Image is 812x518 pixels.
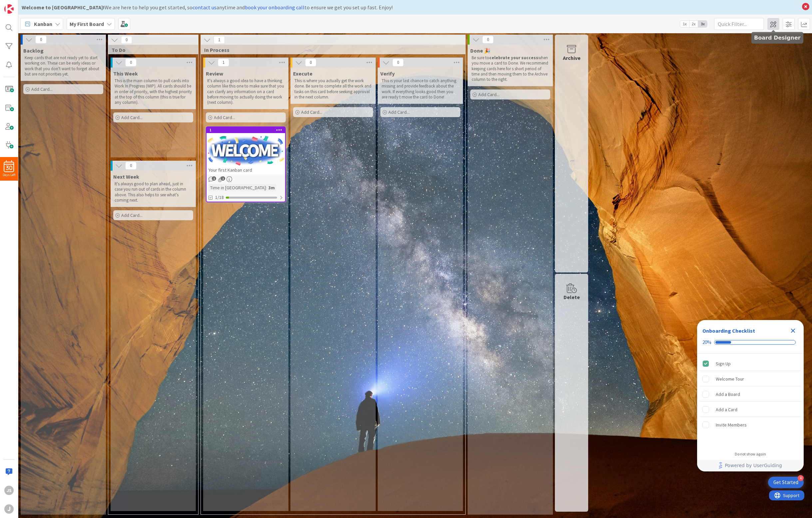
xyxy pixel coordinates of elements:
[716,406,737,414] div: Add a Card
[700,459,800,471] a: Powered by UserGuiding
[25,55,102,77] p: Keep cards that are not ready yet to start working on. These can be early ideas or work that you ...
[700,402,801,417] div: Add a Card is incomplete.
[382,78,459,100] p: This is your last chance to catch anything missing and provide feedback about the work. If everyt...
[207,78,284,105] p: It's always a good idea to have a thinking column like this one to make sure that you can clarify...
[206,127,285,174] div: 1Your first Kanban card
[700,372,801,386] div: Welcome Tour is incomplete.
[31,86,53,92] span: Add Card...
[113,173,139,180] span: Next Week
[301,109,322,115] span: Add Card...
[563,54,581,62] div: Archive
[215,194,224,201] span: 1/18
[700,356,801,371] div: Sign Up is complete.
[125,162,137,170] span: 0
[293,70,312,77] span: Execute
[725,461,782,469] span: Powered by UserGuiding
[22,3,799,11] div: We are here to help you get started, so anytime and to ensure we get you set up fast. Enjoy!
[218,59,229,67] span: 1
[392,59,404,67] span: 0
[702,339,798,345] div: Checklist progress: 20%
[206,70,223,77] span: Review
[716,360,731,368] div: Sign Up
[697,320,804,471] div: Checklist Container
[70,21,104,27] b: My First Board
[193,4,216,11] a: contact us
[478,91,500,97] span: Add Card...
[14,1,30,9] span: Support
[212,176,216,181] span: 1
[121,212,143,218] span: Add Card...
[214,114,235,120] span: Add Card...
[35,36,47,44] span: 0
[6,166,12,170] span: 30
[716,375,744,383] div: Welcome Tour
[714,18,764,30] input: Quick Filter...
[23,47,44,54] span: Backlog
[121,114,143,120] span: Add Card...
[213,36,225,44] span: 1
[388,109,410,115] span: Add Card...
[121,36,132,44] span: 0
[689,21,698,27] span: 2x
[700,387,801,402] div: Add a Board is incomplete.
[267,184,276,191] div: 3m
[380,70,395,77] span: Verify
[702,339,711,345] div: 20%
[206,166,285,174] div: Your first Kanban card
[115,78,192,105] p: This is the main column to pull cards into Work In Progress (WIP). All cards should be in order o...
[4,4,14,14] img: Visit kanbanzone.com
[564,293,580,301] div: Delete
[788,325,798,336] div: Close Checklist
[4,504,14,514] div: j
[34,20,52,28] span: Kanban
[697,459,804,471] div: Footer
[702,327,755,335] div: Onboarding Checklist
[735,451,766,457] div: Do not show again
[482,36,494,44] span: 0
[472,55,549,82] p: Be sure to when you move a card to Done. We recommend keeping cards here for s short period of ti...
[112,47,190,53] span: To Do
[697,354,804,447] div: Checklist items
[4,486,14,495] div: js
[22,4,105,11] b: Welcome to [GEOGRAPHIC_DATA]!
[754,35,801,41] h5: Board Designer
[113,70,138,77] span: This Week
[245,4,304,11] a: book your onboarding call
[206,127,285,133] div: 1
[680,21,689,27] span: 1x
[470,47,491,54] span: Done 🎉
[266,184,267,191] span: :
[204,47,457,53] span: In Process
[294,78,372,100] p: This is where you actually get the work done. Be sure to complete all the work and tasks on this ...
[773,479,798,486] div: Get Started
[489,55,538,61] strong: celebrate your success
[700,418,801,432] div: Invite Members is incomplete.
[305,59,316,67] span: 0
[698,21,707,27] span: 3x
[798,475,804,481] div: 4
[768,477,804,488] div: Open Get Started checklist, remaining modules: 4
[125,59,137,67] span: 0
[209,128,285,132] div: 1
[115,181,192,203] p: It's always good to plan ahead, just in case you run out of cards in the column above. This also ...
[716,421,747,429] div: Invite Members
[221,176,225,181] span: 1
[208,184,266,191] div: Time in [GEOGRAPHIC_DATA]
[716,390,740,398] div: Add a Board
